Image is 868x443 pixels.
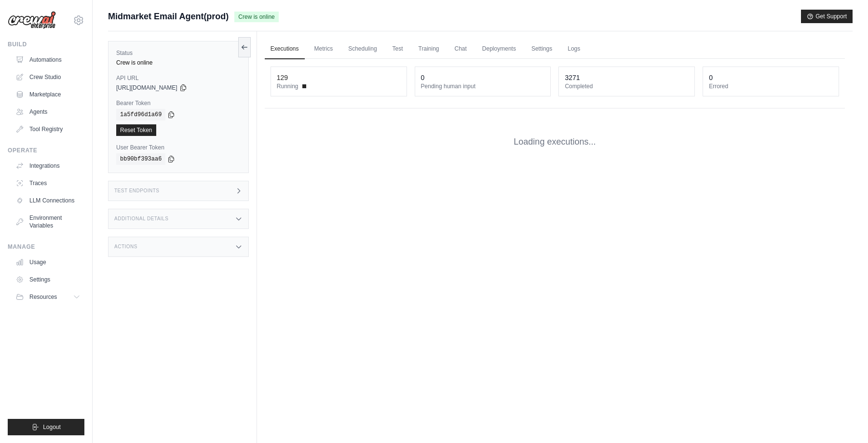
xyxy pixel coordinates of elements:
a: Test [387,39,409,59]
div: 0 [421,73,425,82]
div: Manage [8,243,84,251]
dt: Completed [565,82,689,90]
label: User Bearer Token [116,144,241,151]
button: Get Support [801,10,853,23]
span: [URL][DOMAIN_NAME] [116,84,177,92]
a: Logs [562,39,586,59]
a: Settings [526,39,558,59]
a: Executions [265,39,305,59]
span: Midmarket Email Agent(prod) [108,10,229,23]
a: Scheduling [342,39,382,59]
label: Bearer Token [116,99,241,107]
a: Settings [12,272,84,287]
a: Usage [12,255,84,270]
a: Traces [12,175,84,191]
a: LLM Connections [12,193,84,208]
a: Integrations [12,158,84,174]
button: Resources [12,289,84,305]
a: Crew Studio [12,69,84,85]
dt: Errored [709,82,833,90]
div: Loading executions... [265,120,845,164]
span: Logout [43,423,61,431]
span: Running [277,82,298,90]
a: Environment Variables [12,210,84,233]
a: Chat [449,39,473,59]
a: Agents [12,104,84,120]
a: Deployments [476,39,522,59]
code: 1a5fd96d1a69 [116,109,165,121]
div: 129 [277,73,288,82]
img: Logo [8,11,56,29]
a: Metrics [309,39,339,59]
a: Tool Registry [12,121,84,137]
button: Logout [8,419,84,435]
code: bb90bf393aa6 [116,153,165,165]
div: Operate [8,147,84,154]
a: Reset Token [116,124,156,136]
label: Status [116,49,241,57]
a: Training [413,39,445,59]
label: API URL [116,74,241,82]
span: Resources [29,293,57,301]
div: Crew is online [116,59,241,67]
div: 0 [709,73,713,82]
a: Marketplace [12,87,84,102]
h3: Additional Details [114,216,168,222]
div: Build [8,40,84,48]
div: 3271 [565,73,580,82]
dt: Pending human input [421,82,545,90]
a: Automations [12,52,84,67]
h3: Test Endpoints [114,188,160,194]
span: Crew is online [234,12,278,22]
h3: Actions [114,244,137,250]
